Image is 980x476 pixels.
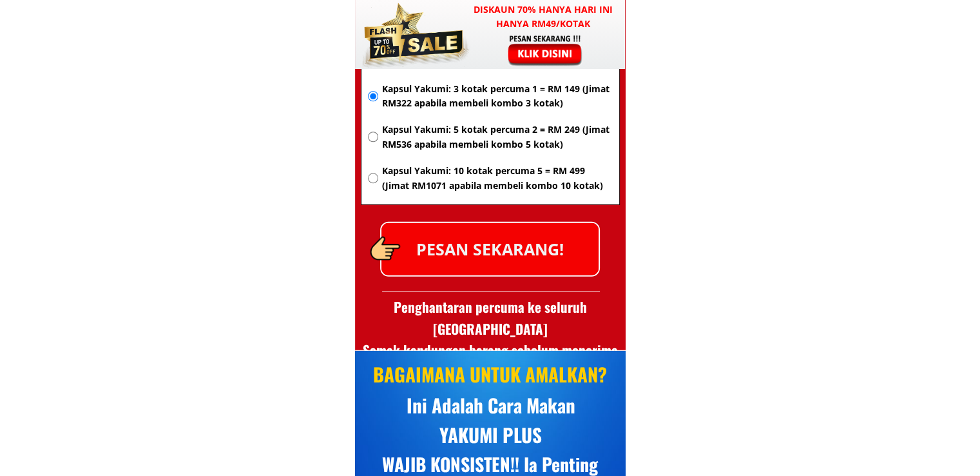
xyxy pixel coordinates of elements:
h3: Penghantaran percuma ke seluruh [GEOGRAPHIC_DATA] Semak kandungan barang sebelum menerima [355,296,626,361]
div: Ini Adalah Cara Makan YAKUMI PLUS [360,390,622,450]
p: PESAN SEKARANG! [381,223,599,275]
div: BAGAIMANA UNTUK AMALKAN? [359,359,621,389]
span: Kapsul Yakumi: 10 kotak percuma 5 = RM 499 (Jimat RM1071 apabila membeli kombo 10 kotak) [381,164,612,193]
h3: Diskaun 70% hanya hari ini hanya RM49/kotak [461,3,626,32]
span: Kapsul Yakumi: 3 kotak percuma 1 = RM 149 (Jimat RM322 apabila membeli kombo 3 kotak) [381,82,612,111]
span: Kapsul Yakumi: 5 kotak percuma 2 = RM 249 (Jimat RM536 apabila membeli kombo 5 kotak) [381,123,612,152]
